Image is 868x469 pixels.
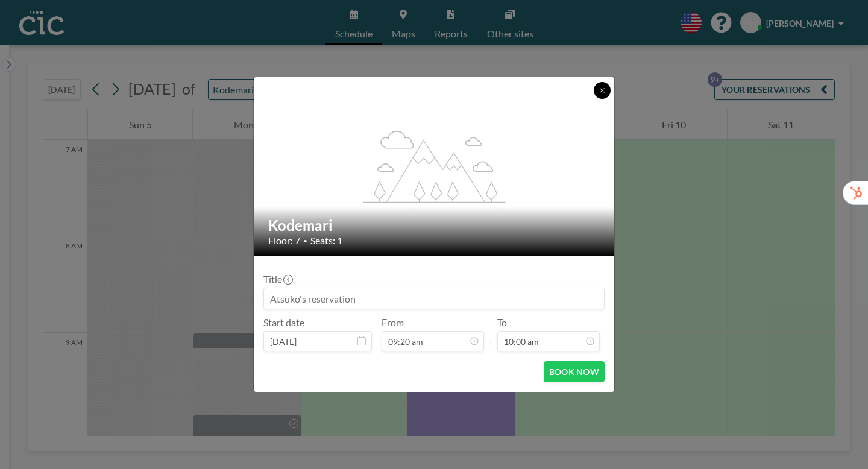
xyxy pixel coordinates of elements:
[363,130,506,202] g: flex-grow: 1.2;
[489,321,492,347] span: -
[263,273,292,285] label: Title
[497,316,507,329] label: To
[544,361,605,382] button: BOOK NOW
[268,216,601,234] h2: Kodemari
[263,316,304,329] label: Start date
[310,234,342,247] span: Seats: 1
[268,234,300,247] span: Floor: 7
[382,316,404,329] label: From
[303,236,307,245] span: •
[264,288,604,309] input: Atsuko's reservation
